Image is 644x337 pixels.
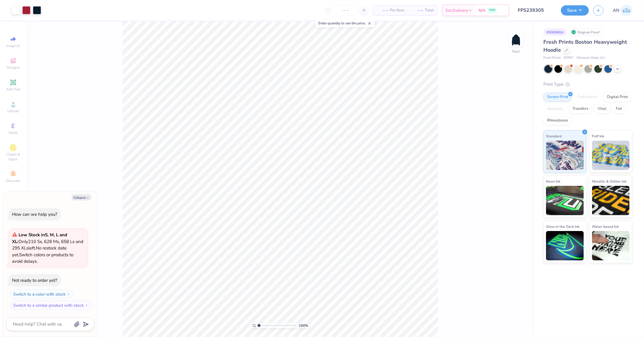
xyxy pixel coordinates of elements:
[512,49,520,54] div: Back
[411,7,423,14] span: – –
[592,133,604,139] span: Puff Ink
[513,4,557,16] input: Untitled Design
[7,65,20,70] span: Designs
[12,232,67,245] strong: Low Stock in S, M, L and XL :
[9,130,18,135] span: Greek
[561,5,589,16] button: Save
[3,152,23,161] span: Clipart & logos
[425,7,434,14] span: Total
[72,194,91,200] button: Collapse
[6,43,20,48] span: Image AI
[613,5,632,16] a: AN
[592,178,627,184] span: Metallic & Glitter Ink
[594,105,610,113] div: Vinyl
[543,55,561,60] span: Fresh Prints
[543,93,572,102] div: Screen Print
[334,5,357,16] input: – –
[564,55,574,60] span: # FP87
[546,141,584,170] img: Standard
[546,178,560,184] span: Neon Ink
[10,301,92,310] button: Switch to a similar product with stock
[546,133,562,139] span: Standard
[446,7,468,14] span: Est. Delivery
[574,93,601,102] div: Embroidery
[543,38,627,53] span: Fresh Prints Boston Heavyweight Hoodie
[12,232,83,264] span: Only 210 Ss, 628 Ms, 658 Ls and 295 XLs left. Switch colors or products to avoid delays.
[543,116,572,125] div: Rhinestones
[603,93,632,102] div: Digital Print
[570,28,603,36] div: Original Proof
[546,223,579,230] span: Glow in the Dark Ink
[489,8,495,12] span: FREE
[12,211,57,217] div: How can we help you?
[577,55,606,60] span: Minimum Order: 12 +
[10,289,73,299] button: Switch to a color with stock
[543,105,567,113] div: Applique
[592,141,630,170] img: Puff Ink
[569,105,592,113] div: Transfers
[7,109,19,113] span: Upload
[6,87,20,92] span: Add Text
[376,7,388,14] span: – –
[479,7,486,14] span: N/A
[543,28,567,36] div: # 506960A
[621,5,632,16] img: Arlo Noche
[6,178,20,183] span: Decorate
[612,105,626,113] div: Foil
[613,7,619,14] span: AN
[546,231,584,260] img: Glow in the Dark Ink
[592,231,630,260] img: Water based Ink
[510,34,522,46] img: Back
[315,19,375,27] div: Enter quantity to see the price.
[546,186,584,215] img: Neon Ink
[592,186,630,215] img: Metallic & Glitter Ink
[390,7,404,14] span: Per Item
[543,81,632,88] div: Print Type
[67,292,70,296] img: Switch to a color with stock
[85,304,88,307] img: Switch to a similar product with stock
[12,245,67,258] span: No restock date yet.
[12,277,57,283] div: Not ready to order yet?
[299,323,308,328] span: 100 %
[592,223,619,230] span: Water based Ink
